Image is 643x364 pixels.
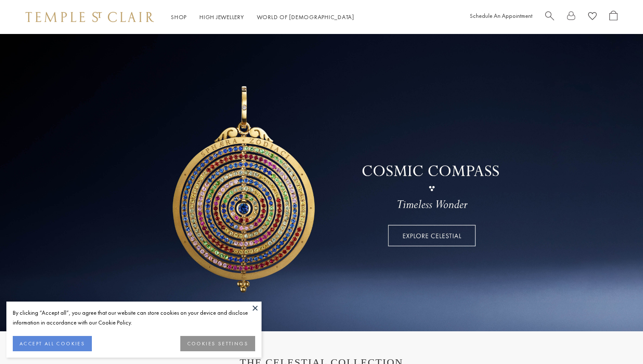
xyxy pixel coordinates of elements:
[171,12,354,23] nav: Main navigation
[26,12,154,22] img: Temple St. Clair
[600,324,634,356] iframe: Gorgias live chat messenger
[180,336,255,351] button: COOKIES SETTINGS
[257,13,354,21] a: World of [DEMOGRAPHIC_DATA]World of [DEMOGRAPHIC_DATA]
[545,11,554,24] a: Search
[13,308,255,327] div: By clicking “Accept all”, you agree that our website can store cookies on your device and disclos...
[199,13,244,21] a: High JewelleryHigh Jewellery
[588,11,597,24] a: View Wishlist
[609,11,617,24] a: Open Shopping Bag
[13,336,92,351] button: ACCEPT ALL COOKIES
[171,13,187,21] a: ShopShop
[470,12,532,20] a: Schedule An Appointment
